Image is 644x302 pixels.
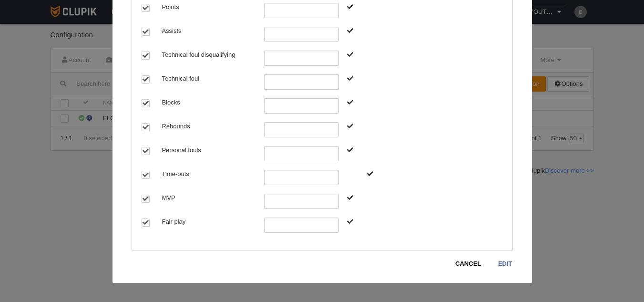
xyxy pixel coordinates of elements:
div: Rebounds [158,122,261,131]
div: Personal fouls [158,146,261,155]
a: Edit [498,259,513,269]
div: Time-outs [158,170,261,178]
div: Technical foul [158,74,261,83]
div: Technical foul disqualifying [158,51,261,59]
div: Fair play [158,218,261,226]
div: Points [158,3,261,11]
div: Assists [158,27,261,35]
div: Blocks [158,98,261,107]
a: Cancel [455,259,481,269]
div: MVP [158,194,261,202]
